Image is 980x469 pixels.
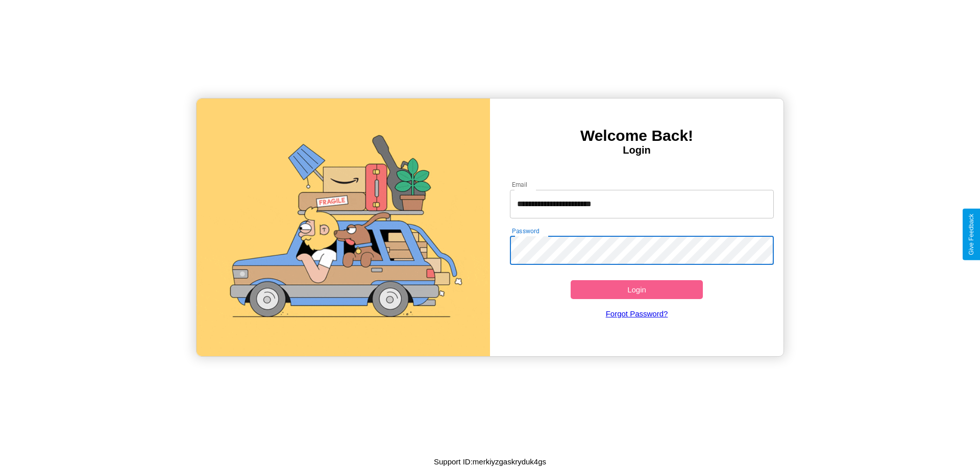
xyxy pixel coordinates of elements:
[968,214,975,255] div: Give Feedback
[490,144,783,156] h4: Login
[512,180,528,189] label: Email
[571,280,703,299] button: Login
[512,227,539,235] label: Password
[490,127,783,144] h3: Welcome Back!
[505,299,769,328] a: Forgot Password?
[434,455,546,468] p: Support ID: merkiyzgaskryduk4gs
[197,98,490,356] img: gif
